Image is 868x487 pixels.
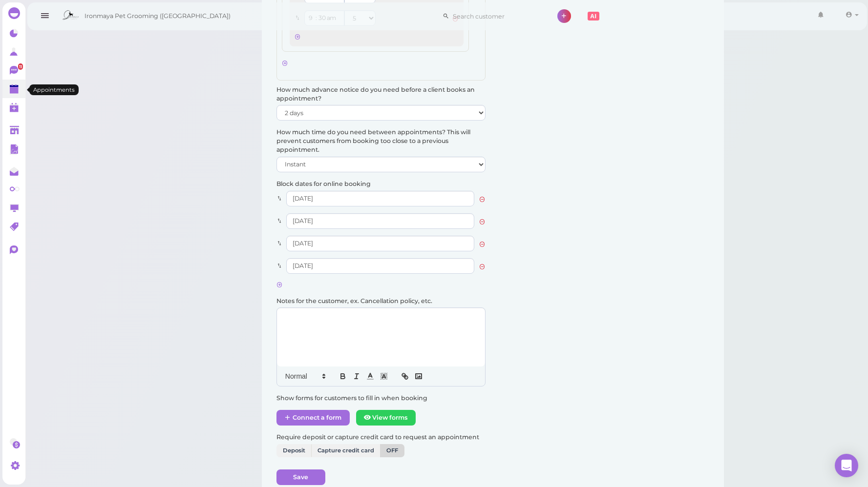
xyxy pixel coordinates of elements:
[276,128,486,154] label: How much time do you need between appointments? This will prevent customers from booking too clos...
[276,180,371,188] label: Block dates for online booking
[276,85,486,103] label: How much advance notice do you need before a client books an appointment?
[276,444,312,457] a: Deposit
[276,469,325,485] button: Save
[835,454,858,477] div: Open Intercom Messenger
[276,394,427,403] label: Show forms for customers to fill in when booking
[85,2,231,30] span: Ironmaya Pet Grooming ([GEOGRAPHIC_DATA])
[2,61,25,80] a: 11
[380,444,404,457] a: OFF
[276,297,432,305] label: Notes for the customer, ex. Cancellation policy, etc.
[29,84,79,95] div: Appointments
[449,8,544,24] input: Search customer
[18,63,23,70] span: 11
[276,410,350,426] a: Connect a form
[356,410,416,426] a: View forms
[276,433,479,442] label: Require deposit or capture credit card to request an appointment
[311,444,381,457] a: Capture credit card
